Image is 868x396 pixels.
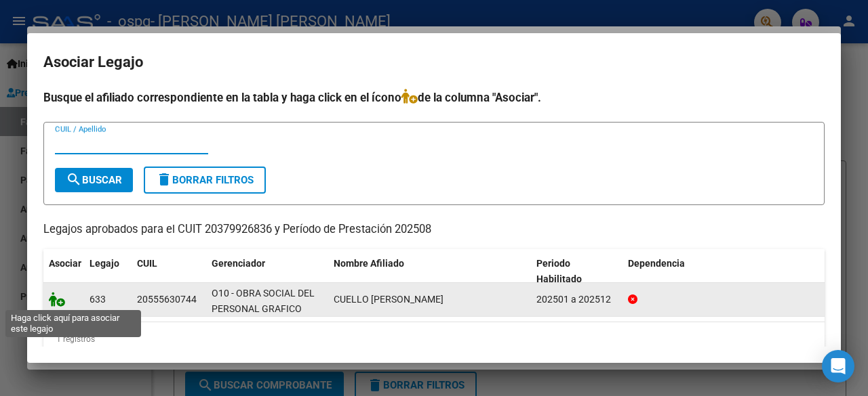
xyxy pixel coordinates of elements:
[90,258,119,269] span: Legajo
[43,49,825,75] h2: Asociar Legajo
[334,294,443,305] span: CUELLO JOAQUIN LEONARDO
[628,258,685,269] span: Dependencia
[156,174,254,186] span: Borrar Filtros
[536,258,582,284] span: Periodo Habilitado
[623,249,825,294] datatable-header-cell: Dependencia
[137,292,197,307] div: 20555630744
[212,288,315,314] span: O10 - OBRA SOCIAL DEL PERSONAL GRAFICO
[536,292,617,307] div: 202501 a 202512
[90,294,106,305] span: 633
[137,258,157,269] span: CUIL
[328,249,531,294] datatable-header-cell: Nombre Afiliado
[212,258,265,269] span: Gerenciador
[43,322,825,356] div: 1 registros
[66,171,82,188] mat-icon: search
[156,171,172,188] mat-icon: delete
[43,249,84,294] datatable-header-cell: Asociar
[84,249,132,294] datatable-header-cell: Legajo
[43,221,825,238] p: Legajos aprobados para el CUIT 20379926836 y Período de Prestación 202508
[55,168,133,192] button: Buscar
[49,258,81,269] span: Asociar
[144,167,266,194] button: Borrar Filtros
[822,350,854,382] div: Open Intercom Messenger
[66,174,122,186] span: Buscar
[334,258,404,269] span: Nombre Afiliado
[531,249,623,294] datatable-header-cell: Periodo Habilitado
[132,249,206,294] datatable-header-cell: CUIL
[43,89,825,106] h4: Busque el afiliado correspondiente en la tabla y haga click en el ícono de la columna "Asociar".
[206,249,328,294] datatable-header-cell: Gerenciador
